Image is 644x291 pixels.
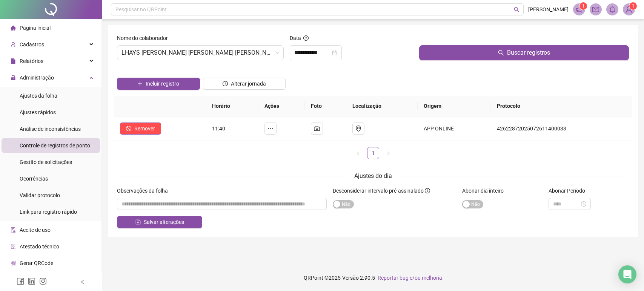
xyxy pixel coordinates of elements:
[267,126,274,132] span: ellipsis
[305,96,347,116] th: Foto
[223,81,228,86] span: clock-circle
[20,109,56,115] span: Ajustes rápidos
[20,260,53,266] span: Gerar QRCode
[20,142,90,149] span: Controle de registros de ponto
[11,75,16,80] span: lock
[418,96,491,116] th: Origem
[11,25,16,31] span: home
[20,58,43,64] span: Relatórios
[609,6,616,13] span: bell
[382,147,394,159] button: right
[137,81,143,86] span: plus
[386,151,390,156] span: right
[20,227,51,233] span: Aceite de uso
[342,275,359,281] span: Versão
[39,277,47,285] span: instagram
[28,277,35,285] span: linkedin
[346,96,418,116] th: Localização
[528,5,569,14] span: [PERSON_NAME]
[146,80,179,88] span: Incluir registro
[11,58,16,64] span: file
[20,41,44,47] span: Cadastros
[618,265,636,283] div: Open Intercom Messenger
[20,159,72,165] span: Gestão de solicitações
[121,46,279,60] span: LHAYS PRISCILLA LACERDA LEAO BRITO
[134,124,155,133] span: Remover
[206,96,258,116] th: Horário
[314,126,320,132] span: camera
[117,216,202,228] button: Salvar alterações
[354,172,392,179] span: Ajustes do dia
[20,25,51,31] span: Página inicial
[592,6,599,13] span: mail
[507,48,550,57] span: Buscar registros
[11,244,16,249] span: solution
[20,192,60,198] span: Validar protocolo
[582,3,585,9] span: 1
[425,188,430,193] span: info-circle
[117,34,173,42] label: Nome do colaborador
[20,126,81,132] span: Análise de inconsistências
[80,279,85,285] span: left
[135,219,141,225] span: save
[120,123,161,135] button: Remover
[117,187,173,195] label: Observações da folha
[623,4,635,15] img: 87615
[20,93,57,99] span: Ajustes da folha
[579,2,587,10] sup: 1
[117,78,200,90] button: Incluir registro
[576,6,583,13] span: notification
[352,147,364,159] li: Página anterior
[355,126,361,132] span: environment
[11,42,16,47] span: user-add
[144,218,184,226] span: Salvar alterações
[356,151,360,156] span: left
[126,126,131,131] span: stop
[102,265,644,291] footer: QRPoint © 2025 - 2.90.5 -
[367,147,379,159] a: 1
[352,147,364,159] button: left
[498,50,504,56] span: search
[382,147,394,159] li: Próxima página
[462,187,509,195] label: Abonar dia inteiro
[491,96,632,116] th: Protocolo
[419,45,629,60] button: Buscar registros
[20,209,77,215] span: Link para registro rápido
[212,126,225,132] span: 11:40
[629,2,637,10] sup: Atualize o seu contato no menu Meus Dados
[20,176,48,182] span: Ocorrências
[11,260,16,266] span: qrcode
[418,116,491,141] td: APP ONLINE
[231,80,266,88] span: Alterar jornada
[514,7,520,12] span: search
[290,35,301,41] span: Data
[20,75,54,81] span: Administração
[203,81,286,87] a: Alterar jornada
[367,147,379,159] li: 1
[549,187,590,195] label: Abonar Período
[11,227,16,233] span: audit
[333,188,424,194] span: Desconsiderar intervalo pré-assinalado
[632,3,635,9] span: 1
[17,277,24,285] span: facebook
[203,78,286,90] button: Alterar jornada
[378,275,442,281] span: Reportar bug e/ou melhoria
[491,116,632,141] td: 42622872025072611400033
[303,35,309,41] span: question-circle
[258,96,305,116] th: Ações
[20,244,59,250] span: Atestado técnico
